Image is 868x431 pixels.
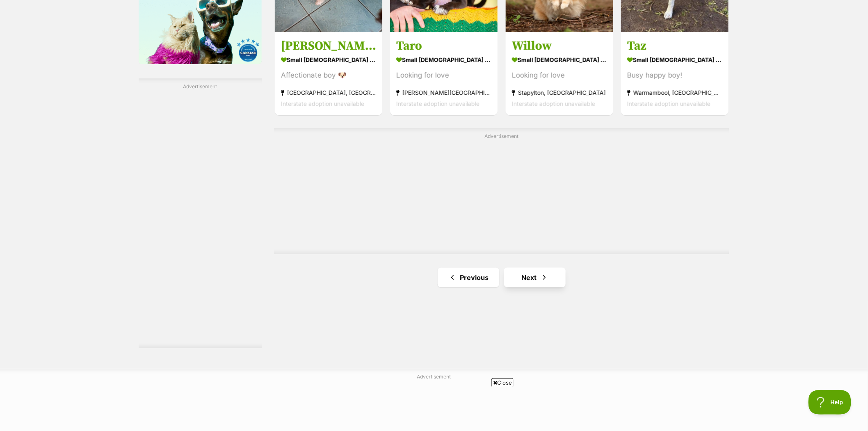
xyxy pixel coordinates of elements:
div: Advertisement [274,128,729,254]
div: Looking for love [396,69,491,80]
div: Advertisement [139,78,262,348]
strong: [GEOGRAPHIC_DATA], [GEOGRAPHIC_DATA] [281,87,376,98]
strong: Warrnambool, [GEOGRAPHIC_DATA] [627,87,722,98]
a: Previous page [438,268,499,287]
iframe: Advertisement [139,94,262,340]
iframe: Advertisement [303,143,701,246]
span: Close [491,378,514,387]
iframe: Help Scout Beacon - Open [809,390,852,415]
h3: Taro [396,38,491,53]
div: Looking for love [512,69,607,80]
a: [PERSON_NAME] small [DEMOGRAPHIC_DATA] Dog Affectionate boy 🐶 [GEOGRAPHIC_DATA], [GEOGRAPHIC_DATA... [275,32,382,115]
strong: small [DEMOGRAPHIC_DATA] Dog [396,53,491,65]
h3: Willow [512,38,607,53]
span: Interstate adoption unavailable [396,100,480,107]
h3: Taz [627,38,722,53]
span: Interstate adoption unavailable [627,100,710,107]
strong: small [DEMOGRAPHIC_DATA] Dog [281,53,376,65]
strong: [PERSON_NAME][GEOGRAPHIC_DATA], [GEOGRAPHIC_DATA] [396,87,491,98]
h3: [PERSON_NAME] [281,38,376,53]
a: Taz small [DEMOGRAPHIC_DATA] Dog Busy happy boy! Warrnambool, [GEOGRAPHIC_DATA] Interstate adopti... [621,32,729,115]
span: Interstate adoption unavailable [281,100,364,107]
strong: small [DEMOGRAPHIC_DATA] Dog [512,53,607,65]
div: Affectionate boy 🐶 [281,69,376,80]
strong: Stapylton, [GEOGRAPHIC_DATA] [512,87,607,98]
a: Willow small [DEMOGRAPHIC_DATA] Dog Looking for love Stapylton, [GEOGRAPHIC_DATA] Interstate adop... [506,32,613,115]
a: Taro small [DEMOGRAPHIC_DATA] Dog Looking for love [PERSON_NAME][GEOGRAPHIC_DATA], [GEOGRAPHIC_DA... [390,32,498,115]
span: Interstate adoption unavailable [512,100,595,107]
a: Next page [504,268,566,287]
strong: small [DEMOGRAPHIC_DATA] Dog [627,53,722,65]
div: Busy happy boy! [627,69,722,80]
iframe: Advertisement [235,390,633,427]
nav: Pagination [274,268,729,287]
